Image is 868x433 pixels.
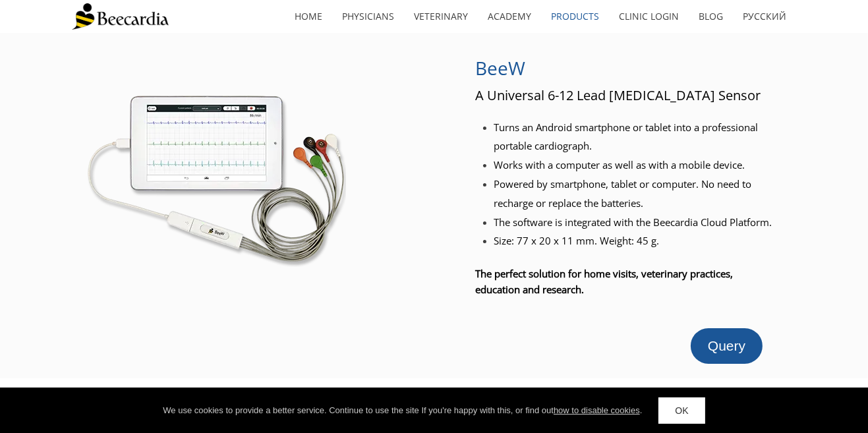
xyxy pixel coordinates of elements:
[708,338,745,353] span: Query
[734,1,797,32] a: Русский
[691,328,763,363] a: Query
[405,1,478,32] a: Veterinary
[163,404,642,417] div: We use cookies to provide a better service. Continue to use the site If you're happy with this, o...
[554,405,640,415] a: how to disable cookies
[476,86,761,104] span: A Universal 6-12 Lead [MEDICAL_DATA] Sensor
[72,3,169,30] img: Beecardia
[494,216,772,229] span: The software is integrated with the Beecardia Cloud Platform.
[658,397,705,424] a: OK
[476,267,734,296] span: The perfect solution for home visits, veterinary practices, education and research.
[494,121,759,153] span: Turns an Android smartphone or tablet into a professional portable cardiograph.
[494,177,752,210] span: Powered by smartphone, tablet or computer. No need to recharge or replace the batteries.
[476,55,526,80] span: BeeW
[542,1,610,32] a: Products
[610,1,689,32] a: Clinic Login
[689,1,734,32] a: Blog
[494,158,745,171] span: Works with a computer as well as with a mobile device.
[285,1,333,32] a: home
[494,234,660,247] span: Size: 77 x 20 x 11 mm. Weight: 45 g.
[478,1,542,32] a: Academy
[333,1,405,32] a: Physicians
